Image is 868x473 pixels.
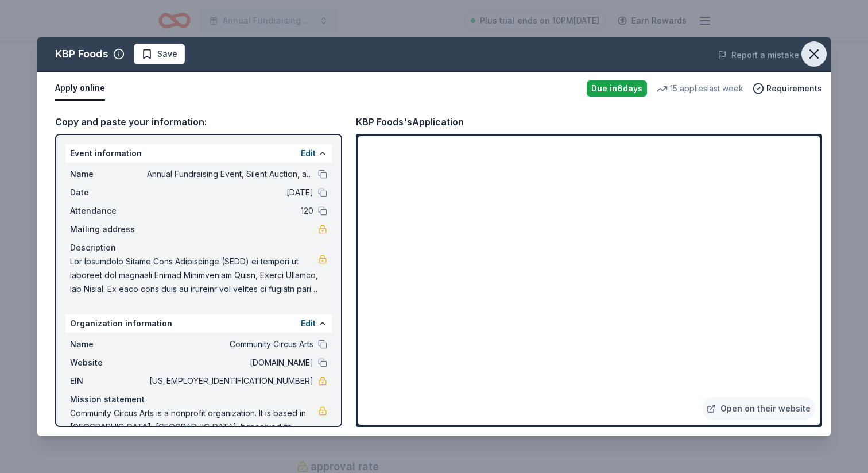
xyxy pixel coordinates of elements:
[55,114,342,129] div: Copy and paste your information:
[55,45,108,63] div: KBP Foods
[70,204,147,218] span: Attendance
[766,82,822,95] span: Requirements
[70,374,147,388] span: EIN
[134,44,185,64] button: Save
[147,337,313,351] span: Community Circus Arts
[70,222,147,236] span: Mailing address
[147,374,313,388] span: [US_EMPLOYER_IDENTIFICATION_NUMBER]
[656,82,743,95] div: 15 applies last week
[65,144,332,163] div: Event information
[147,186,313,199] span: [DATE]
[70,255,318,296] span: Lor Ipsumdolo Sitame Cons Adipiscinge (SEDD) ei tempori ut laboreet dol magnaali Enimad Minimveni...
[70,406,318,448] span: Community Circus Arts is a nonprofit organization. It is based in [GEOGRAPHIC_DATA], [GEOGRAPHIC_...
[147,204,313,218] span: 120
[753,82,822,95] button: Requirements
[702,397,815,420] a: Open on their website
[147,356,313,370] span: [DOMAIN_NAME]
[70,337,147,351] span: Name
[70,393,327,406] div: Mission statement
[718,48,799,62] button: Report a mistake
[587,80,647,97] div: Due in 6 days
[70,356,147,370] span: Website
[65,314,332,333] div: Organization information
[356,114,464,129] div: KBP Foods's Application
[147,167,313,181] span: Annual Fundraising Event, Silent Auction, and Raffle
[70,186,147,199] span: Date
[70,241,327,255] div: Description
[70,167,147,181] span: Name
[301,147,316,160] button: Edit
[301,317,316,330] button: Edit
[55,76,105,101] button: Apply online
[157,47,177,61] span: Save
